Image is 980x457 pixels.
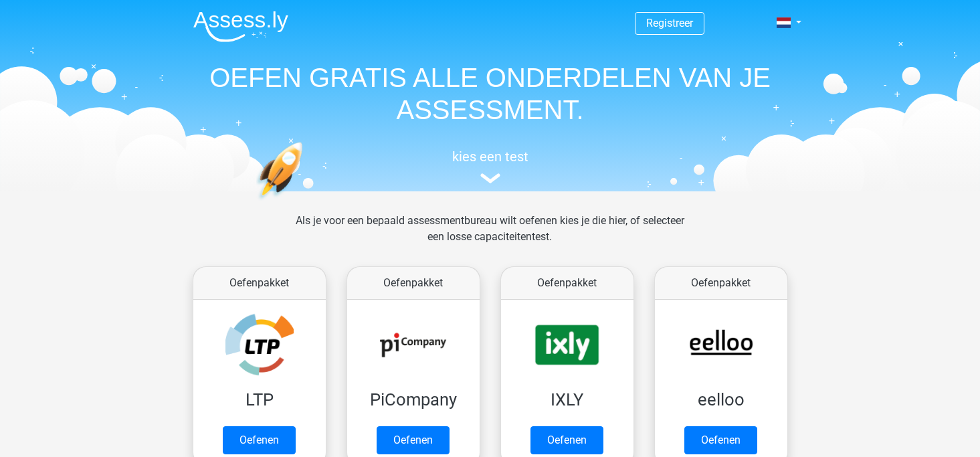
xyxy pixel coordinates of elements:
h1: OEFEN GRATIS ALLE ONDERDELEN VAN JE ASSESSMENT. [183,62,798,126]
a: Oefenen [530,426,603,454]
div: Als je voor een bepaald assessmentbureau wilt oefenen kies je die hier, of selecteer een losse ca... [285,213,695,261]
img: assessment [480,173,500,183]
a: Registreer [646,17,693,29]
a: Oefenen [684,426,757,454]
h5: kies een test [183,149,798,165]
a: Oefenen [377,426,450,454]
a: Oefenen [223,426,296,454]
img: oefenen [256,142,355,263]
img: Assessly [193,11,288,42]
a: kies een test [183,149,798,184]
